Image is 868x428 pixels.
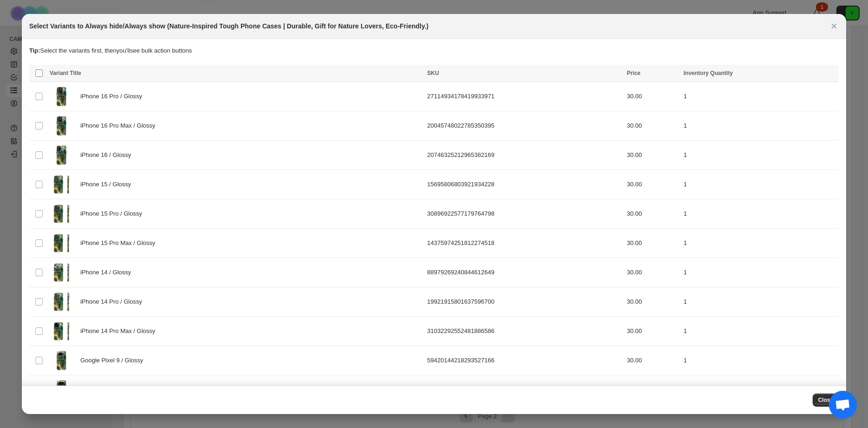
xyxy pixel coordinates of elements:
img: 16351388689805976051_2048.jpg [50,202,73,225]
td: 30.00 [624,317,681,346]
img: 8083783760098816298_2048.jpg [50,173,73,196]
span: Price [627,70,640,76]
td: 27114934178419933971 [424,82,624,111]
img: 16934253704642721974_2048.jpg [50,319,73,343]
td: 30.00 [624,141,681,170]
td: 1 [681,170,839,199]
td: 1 [681,199,839,229]
td: 30.00 [624,170,681,199]
td: 30.00 [624,82,681,111]
span: iPhone 15 Pro / Glossy [80,209,147,218]
td: 30.00 [624,287,681,317]
img: 7079598128980879908_2048.jpg [50,349,73,372]
span: iPhone 16 Pro / Glossy [80,92,147,101]
span: iPhone 14 / Glossy [80,268,136,277]
button: Close [813,394,839,407]
img: 1317985765429459878_2048.jpg [50,231,73,255]
span: SKU [427,70,439,76]
img: 17147436141477262836_2048.jpg [50,261,73,284]
td: 20045748022785350395 [424,111,624,141]
span: iPhone 15 Pro Max / Glossy [80,238,160,248]
td: 31032292552481886586 [424,317,624,346]
img: 11981657598323644941_2048.jpg [50,114,73,137]
td: 30.00 [624,346,681,375]
td: 1 [681,141,839,170]
td: 1 [681,375,839,405]
td: 30896922577179764798 [424,199,624,229]
h2: Select Variants to Always hide/Always show (Nature-Inspired Tough Phone Cases | Durable, Gift for... [29,21,429,31]
strong: Tip: [29,47,40,54]
td: 15695806803921934228 [424,170,624,199]
button: Close [828,20,841,33]
span: iPhone 15 / Glossy [80,180,136,189]
img: 2502201296721994488_2048.jpg [50,290,73,313]
td: 1 [681,287,839,317]
td: 1 [681,317,839,346]
span: Google Pixel 9 Pro / Glossy [80,385,160,394]
td: 30.00 [624,375,681,405]
a: Open chat [829,391,857,419]
span: iPhone 16 Pro Max / Glossy [80,121,160,130]
td: 14375974251812274518 [424,229,624,258]
td: 1 [681,346,839,375]
td: 19921915801637596700 [424,287,624,317]
td: 1 [681,229,839,258]
td: 88979269240844612649 [424,258,624,287]
img: 12730833911131240461_2048.jpg [50,85,73,108]
td: 20746325212965382169 [424,141,624,170]
span: iPhone 16 / Glossy [80,150,136,160]
td: 1 [681,111,839,141]
p: Select the variants first, then you'll see bulk action buttons [29,46,839,55]
span: iPhone 14 Pro / Glossy [80,297,147,306]
span: Variant Title [50,70,81,76]
span: Close [818,396,834,404]
td: 15123298543704899259 [424,375,624,405]
td: 59420144218293527166 [424,346,624,375]
img: 1079713289821949386_2048.jpg [50,378,73,401]
td: 30.00 [624,199,681,229]
td: 30.00 [624,229,681,258]
td: 1 [681,258,839,287]
span: Inventory Quantity [683,70,733,76]
td: 30.00 [624,258,681,287]
span: iPhone 14 Pro Max / Glossy [80,326,160,336]
td: 1 [681,82,839,111]
img: 6623298297031596457_2048.jpg [50,143,73,167]
span: Google Pixel 9 / Glossy [80,356,148,365]
td: 30.00 [624,111,681,141]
